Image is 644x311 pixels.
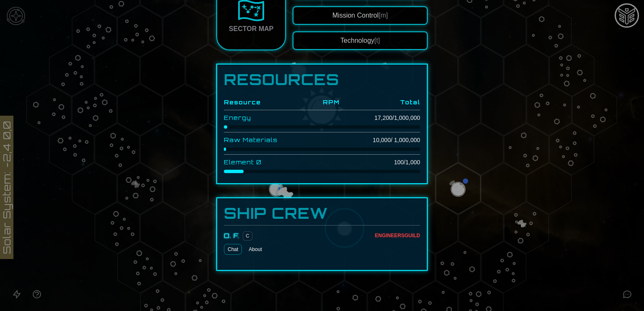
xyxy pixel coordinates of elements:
[224,155,306,170] td: Element 0
[293,6,428,25] button: Mission Control[m]
[224,95,306,110] th: Resource
[293,31,428,50] button: Technology[t]
[245,244,265,255] button: About
[224,110,306,126] td: Energy
[224,205,420,222] h3: Ship Crew
[224,71,420,88] h1: Resources
[306,95,340,110] th: RPM
[243,231,252,241] span: C
[224,132,306,148] td: Raw Materials
[224,244,242,255] a: Chat
[340,155,420,170] td: 100 / 1,000
[224,231,239,241] div: O. F.
[340,95,420,110] th: Total
[375,232,420,239] div: Engineers Guild
[374,37,380,44] span: [t]
[379,12,388,19] span: [m]
[340,110,420,126] td: 17,200 / 1,000,000
[229,24,273,34] div: Sector Map
[340,132,420,148] td: 10,000 / 1,000,000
